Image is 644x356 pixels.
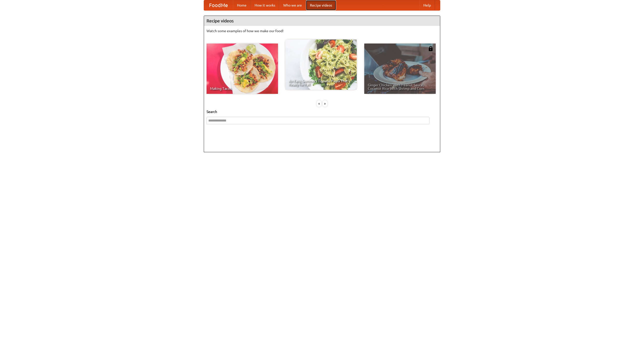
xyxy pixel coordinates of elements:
a: Who we are [279,0,306,10]
div: « [317,100,321,107]
h4: Recipe videos [204,16,440,26]
a: Help [419,0,435,10]
span: An Easy, Summery Tomato Pasta That's Ready for Fall [289,79,353,86]
span: Making Tacos [210,87,274,90]
img: 483408.png [428,46,433,51]
a: An Easy, Summery Tomato Pasta That's Ready for Fall [285,39,357,90]
a: How it works [251,0,279,10]
a: Home [233,0,251,10]
h5: Search [207,109,437,114]
p: Watch some examples of how we make our food! [207,28,437,33]
a: Making Tacos [207,44,278,94]
a: Recipe videos [306,0,336,10]
a: FoodMe [204,0,233,10]
div: » [323,100,327,107]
